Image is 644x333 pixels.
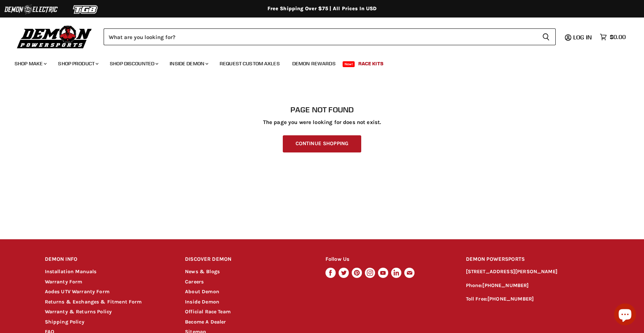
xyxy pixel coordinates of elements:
[466,268,599,276] p: [STREET_ADDRESS][PERSON_NAME]
[185,289,219,295] a: About Demon
[53,56,103,71] a: Shop Product
[482,282,529,289] a: [PHONE_NUMBER]
[325,251,452,268] h2: Follow Us
[45,289,109,295] a: Aodes UTV Warranty Form
[45,251,171,268] h2: DEMON INFO
[185,251,312,268] h2: DISCOVER DEMON
[536,28,556,45] button: Search
[343,61,355,67] span: New!
[466,251,599,268] h2: DEMON POWERSPORTS
[45,319,84,325] a: Shipping Policy
[9,53,624,71] ul: Main menu
[466,282,599,290] p: Phone:
[185,319,226,325] a: Become A Dealer
[214,56,285,71] a: Request Custom Axles
[612,303,638,327] inbox-online-store-chat: Shopify online store chat
[45,105,599,114] h1: Page not found
[104,28,536,45] input: Search
[596,32,629,42] a: $0.00
[466,295,599,303] p: Toll Free:
[353,56,389,71] a: Race Kits
[45,309,112,315] a: Warranty & Returns Policy
[45,299,142,305] a: Returns & Exchanges & Fitment Form
[610,34,626,40] span: $0.00
[45,279,82,285] a: Warranty Form
[283,135,361,152] a: Continue Shopping
[45,268,97,275] a: Installation Manuals
[15,24,95,50] img: Demon Powersports
[570,34,596,40] a: Log in
[487,296,534,302] a: [PHONE_NUMBER]
[58,3,113,16] img: TGB Logo 2
[30,5,614,12] div: Free Shipping Over $75 | All Prices In USD
[185,299,219,305] a: Inside Demon
[4,3,58,16] img: Demon Electric Logo 2
[185,268,220,275] a: News & Blogs
[164,56,213,71] a: Inside Demon
[104,56,163,71] a: Shop Discounted
[45,119,599,125] p: The page you were looking for does not exist.
[185,309,231,315] a: Official Race Team
[573,34,592,41] span: Log in
[287,56,341,71] a: Demon Rewards
[185,279,204,285] a: Careers
[104,28,556,45] form: Product
[9,56,51,71] a: Shop Make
